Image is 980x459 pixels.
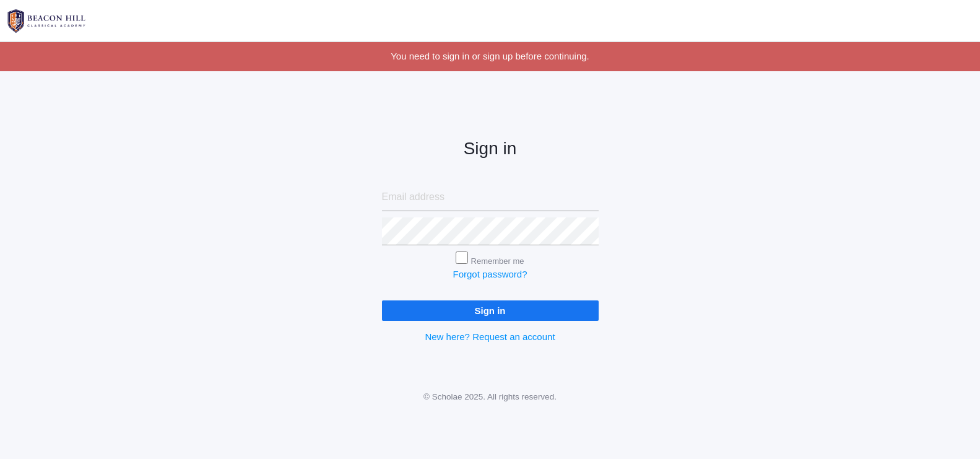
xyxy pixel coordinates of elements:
a: New here? Request an account [425,331,555,342]
h2: Sign in [382,139,599,159]
input: Email address [382,183,599,211]
input: Sign in [382,300,599,321]
a: Forgot password? [453,269,527,279]
label: Remember me [471,256,524,266]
